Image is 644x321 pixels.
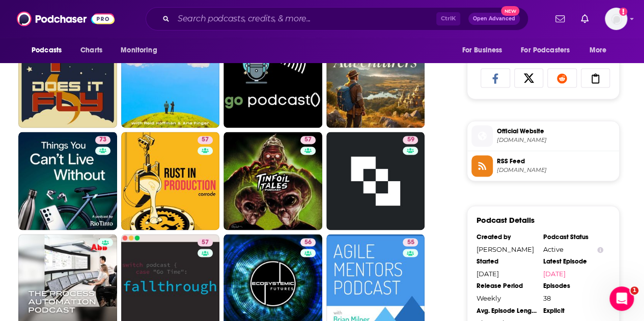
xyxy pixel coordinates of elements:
[18,132,117,230] a: 73
[326,132,425,230] a: 59
[543,257,603,266] div: Latest Episode
[202,135,209,145] span: 57
[543,306,603,314] div: Explicit
[223,29,322,128] a: 45
[590,43,607,57] span: More
[605,8,627,30] img: User Profile
[304,135,312,145] span: 57
[630,286,638,295] span: 1
[407,135,414,145] span: 59
[501,6,519,16] span: New
[146,7,528,31] div: Search podcasts, credits, & more...
[543,294,603,302] div: 38
[477,282,537,290] div: Release Period
[74,41,108,60] a: Charts
[543,282,603,290] div: Episodes
[121,29,220,128] a: 72
[577,10,593,27] a: Show notifications dropdown
[543,233,603,241] div: Podcast Status
[477,257,537,266] div: Started
[543,245,603,253] div: Active
[521,43,570,57] span: For Podcasters
[581,68,610,87] a: Copy Link
[121,132,220,230] a: 57
[477,270,537,278] div: [DATE]
[497,136,615,144] span: newsletter.pragmaticengineer.com
[605,8,627,30] button: Show profile menu
[407,238,414,248] span: 55
[619,8,627,16] svg: Add a profile image
[468,13,520,25] button: Open AdvancedNew
[32,43,62,57] span: Podcasts
[551,10,569,27] a: Show notifications dropdown
[481,68,510,87] a: Share on Facebook
[24,41,75,60] button: open menu
[597,246,603,253] button: Show Info
[80,43,102,57] span: Charts
[223,132,322,230] a: 57
[497,166,615,174] span: api.substack.com
[471,155,615,177] a: RSS Feed[DOMAIN_NAME]
[497,127,615,136] span: Official Website
[543,270,603,278] a: [DATE]
[477,306,537,314] div: Avg. Episode Length
[477,215,535,225] h3: Podcast Details
[17,9,115,28] img: Podchaser - Follow, Share and Rate Podcasts
[609,286,634,311] iframe: Intercom live chat
[95,136,110,144] a: 73
[174,11,436,27] input: Search podcasts, credits, & more...
[477,245,537,253] div: [PERSON_NAME]
[497,157,615,166] span: RSS Feed
[436,12,460,25] span: Ctrl K
[471,125,615,147] a: Official Website[DOMAIN_NAME]
[477,233,537,241] div: Created by
[403,136,418,144] a: 59
[477,294,537,302] div: Weekly
[514,68,544,87] a: Share on X/Twitter
[462,43,502,57] span: For Business
[300,238,316,246] a: 56
[18,29,117,128] a: 54
[473,16,515,21] span: Open Advanced
[304,238,312,248] span: 56
[121,43,157,57] span: Monitoring
[455,41,515,60] button: open menu
[605,8,627,30] span: Logged in as egilfenbaum
[514,41,584,60] button: open menu
[114,41,170,60] button: open menu
[582,41,620,60] button: open menu
[547,68,577,87] a: Share on Reddit
[403,238,418,246] a: 55
[202,238,209,248] span: 57
[99,135,106,145] span: 73
[326,29,425,128] a: 51
[198,238,213,246] a: 57
[198,136,213,144] a: 57
[300,136,316,144] a: 57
